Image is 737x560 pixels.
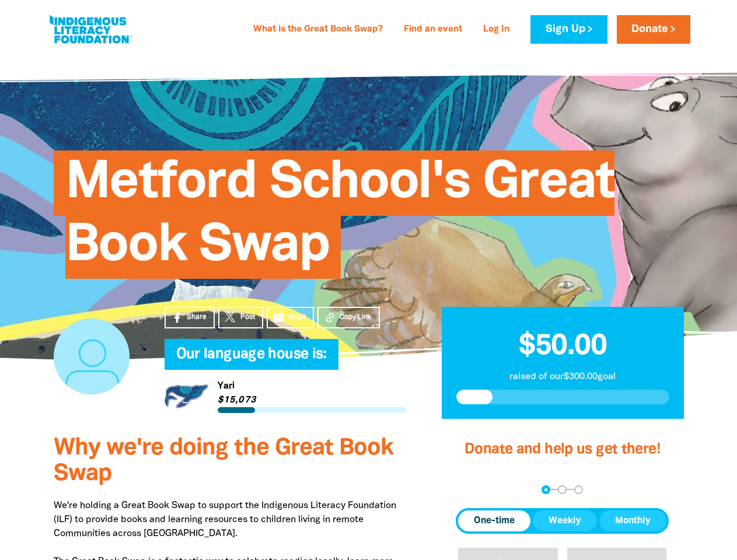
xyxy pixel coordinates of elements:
a: What is the Great Book Swap? [246,20,390,39]
span: Email [288,312,306,323]
button: Navigate to step 3 of 3 to enter your payment details [574,485,583,494]
span: One-time [474,514,515,528]
span: Metford School's Great Book Swap [65,159,615,279]
a: emailEmail [267,307,315,328]
p: raised of our $300.00 goal [456,370,669,384]
button: Copy Link [317,307,380,328]
a: Share [165,307,215,328]
span: Donate and help us get there! [464,443,661,456]
a: Sign Up [530,15,607,44]
span: $50.00 [519,333,607,360]
span: Why we're doing the Great Book Swap [54,437,393,485]
span: Copy Link [340,312,372,323]
a: Donate [617,15,690,44]
button: Weekly [533,510,597,531]
a: Log In [476,20,516,39]
button: One-time [458,510,530,531]
a: Find an event [397,20,469,39]
div: Donation frequency [456,508,669,534]
a: Post [218,307,263,328]
span: Monthly [615,514,651,528]
span: Our language house is: [176,348,327,370]
span: Weekly [549,514,581,528]
button: Navigate to step 1 of 3 to enter your donation amount [542,485,550,494]
i: email [273,311,285,324]
span: Share [187,312,207,323]
button: Navigate to step 2 of 3 to enter your details [558,485,567,494]
h6: My Team [165,358,407,365]
button: Monthly [599,510,666,531]
span: Post [240,312,255,323]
